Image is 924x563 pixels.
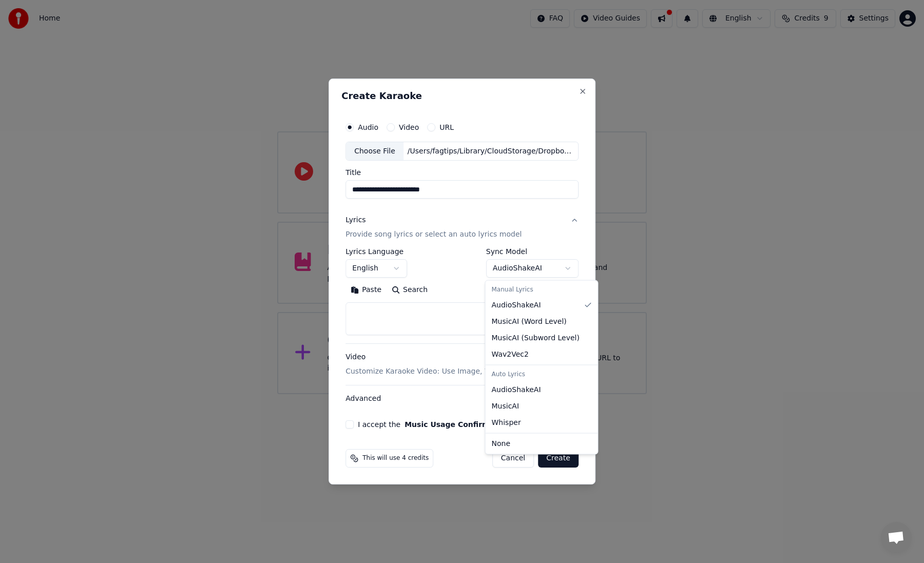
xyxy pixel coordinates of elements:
[492,316,567,326] span: MusicAI ( Word Level )
[492,349,529,359] span: Wav2Vec2
[492,333,580,343] span: MusicAI ( Subword Level )
[492,438,511,449] span: None
[492,401,519,411] span: MusicAI
[488,367,596,381] div: Auto Lyrics
[488,283,596,297] div: Manual Lyrics
[492,300,541,310] span: AudioShakeAI
[492,384,541,395] span: AudioShakeAI
[492,417,521,428] span: Whisper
